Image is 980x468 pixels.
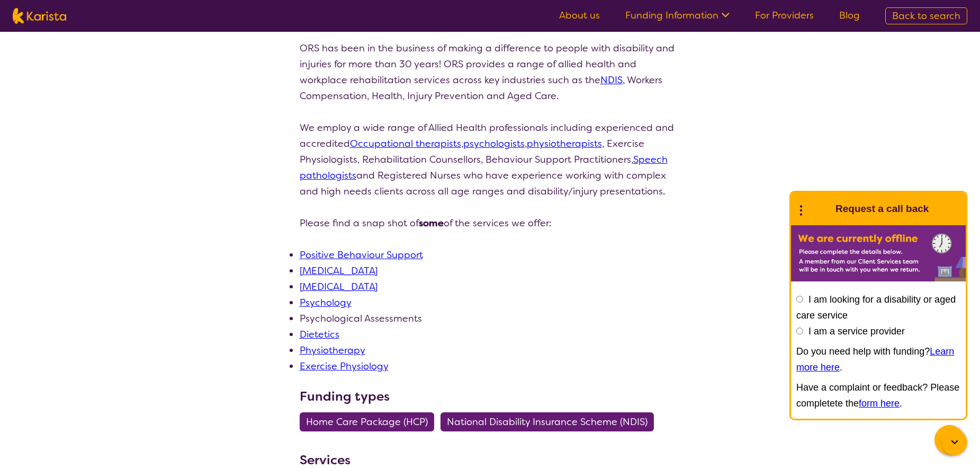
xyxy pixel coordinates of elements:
a: [MEDICAL_DATA] [300,280,377,293]
p: We employ a wide range of Allied Health professionals including experienced and accredited , , , ... [300,120,681,199]
img: Karista logo [13,8,66,24]
p: Please find a snap shot of of the services we offer: [300,215,681,231]
h1: Request a call back [835,201,929,217]
span: Back to search [892,10,960,22]
span: Home Care Package (HCP) [306,412,428,431]
a: About us [559,9,600,22]
a: form here [859,398,900,409]
a: For Providers [755,9,814,22]
a: Blog [839,9,860,22]
h3: Funding types [300,387,681,406]
a: NDIS [600,74,623,86]
a: Psychology [300,296,352,309]
label: I am a service provider [808,326,905,337]
img: Karista [808,198,829,219]
img: Karista offline chat form to request call back [791,225,966,281]
p: Have a complaint or feedback? Please completete the . [796,379,960,411]
strong: some [419,217,444,229]
button: Channel Menu [934,425,964,455]
a: physiotherapists [527,137,602,150]
a: [MEDICAL_DATA] [300,264,377,277]
a: Positive Behaviour Support [300,249,423,261]
a: Occupational therapists [350,137,461,150]
span: National Disability Insurance Scheme (NDIS) [447,412,648,431]
a: Back to search [885,7,967,24]
p: Do you need help with funding? . [796,343,960,375]
label: I am looking for a disability or aged care service [796,294,956,321]
li: Psychological Assessments [300,311,681,326]
a: Dietetics [300,328,339,341]
a: Funding Information [625,9,730,22]
a: Physiotherapy [300,344,365,357]
a: Home Care Package (HCP) [300,416,440,428]
a: Exercise Physiology [300,360,389,373]
p: ORS has been in the business of making a difference to people with disability and injuries for mo... [300,40,681,104]
a: psychologists [463,137,525,150]
a: National Disability Insurance Scheme (NDIS) [440,416,660,428]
